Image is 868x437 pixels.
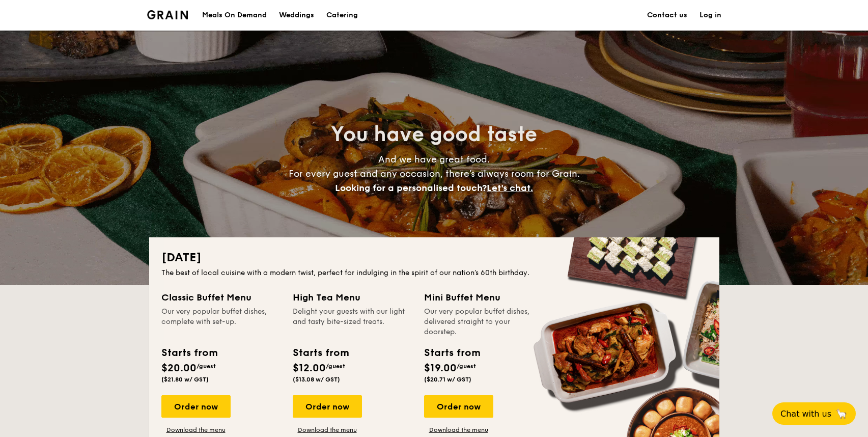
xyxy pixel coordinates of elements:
div: The best of local cuisine with a modern twist, perfect for indulging in the spirit of our nation’... [161,268,707,278]
span: $20.00 [161,362,197,374]
span: Looking for a personalised touch? [335,182,487,194]
div: Mini Buffet Menu [424,290,543,305]
span: 🦙 [835,408,848,420]
div: Our very popular buffet dishes, complete with set-up. [161,307,281,337]
img: Grain [147,10,188,19]
span: ($21.80 w/ GST) [161,376,209,383]
a: Download the menu [424,426,493,434]
a: Download the menu [161,426,231,434]
div: Order now [293,395,362,418]
span: Chat with us [780,409,831,419]
span: ($13.08 w/ GST) [293,376,340,383]
span: $12.00 [293,362,326,374]
div: Order now [161,395,231,418]
span: You have good taste [331,122,537,147]
span: $19.00 [424,362,457,374]
a: Download the menu [293,426,362,434]
button: Chat with us🦙 [772,402,856,425]
div: High Tea Menu [293,290,412,305]
span: And we have great food. For every guest and any occasion, there’s always room for Grain. [289,154,580,194]
div: Starts from [424,345,480,361]
span: /guest [457,363,476,370]
div: Our very popular buffet dishes, delivered straight to your doorstep. [424,307,543,337]
span: /guest [197,363,216,370]
span: ($20.71 w/ GST) [424,376,471,383]
div: Order now [424,395,493,418]
span: Let's chat. [487,182,533,194]
div: Delight your guests with our light and tasty bite-sized treats. [293,307,412,337]
h2: [DATE] [161,250,707,266]
div: Classic Buffet Menu [161,290,281,305]
a: Logotype [147,10,188,19]
div: Starts from [161,345,217,361]
div: Starts from [293,345,348,361]
span: /guest [326,363,345,370]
